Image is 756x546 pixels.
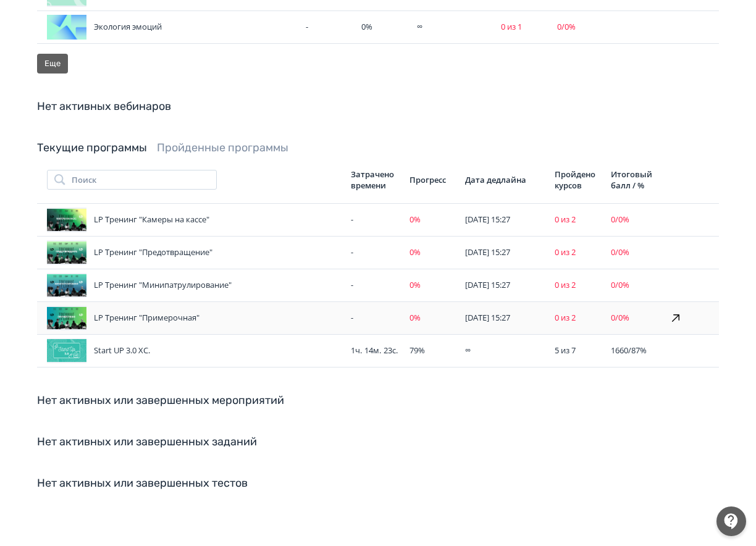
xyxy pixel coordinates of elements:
span: 0 / 0 % [557,21,576,32]
span: [DATE] 15:27 [465,279,510,290]
div: ∞ [417,21,491,33]
div: Затрачено времени [351,169,400,191]
span: 0 из 2 [555,279,576,290]
span: 0 / 0 % [611,246,629,258]
span: 14м. [364,345,381,356]
div: Пройдено курсов [555,169,602,191]
span: 0 / 0 % [611,214,629,225]
div: Прогресс [409,174,455,185]
div: Нет активных вебинаров [37,98,719,115]
div: Итоговый балл / % [611,169,658,191]
span: 0 % [409,312,421,323]
div: LP Тренинг "Минипатрулирование" [47,273,341,298]
div: - [351,246,400,259]
span: 5 из 7 [555,345,576,356]
span: 0 % [409,246,421,258]
div: Start UP 3.0 ХС. [47,338,341,363]
div: LP Тренинг "Камеры на кассе" [47,208,341,232]
span: [DATE] 15:27 [465,214,510,225]
div: LP Тренинг "Примерочная" [47,306,341,330]
span: 1660 / 87 % [611,345,647,356]
span: [DATE] 15:27 [465,246,510,258]
button: Еще [37,54,68,73]
a: Текущие программы [37,141,147,154]
span: 0 из 2 [555,312,576,323]
div: ∞ [465,345,545,357]
a: Пройденные программы [157,141,288,154]
div: Экология эмоций [47,15,296,40]
div: - [351,214,400,226]
span: 0 % [409,279,421,290]
div: Нет активных или завершенных мероприятий [37,392,719,409]
div: Дата дедлайна [465,174,545,185]
div: Нет активных или завершенных заданий [37,434,719,450]
span: 0 из 1 [501,21,522,32]
span: 0 из 2 [555,214,576,225]
span: 0 / 0 % [611,279,629,290]
div: LP Тренинг "Предотвращение" [47,240,341,265]
span: 0 / 0 % [611,312,629,323]
span: 79 % [409,345,425,356]
span: 0 % [361,21,372,32]
span: [DATE] 15:27 [465,312,510,323]
div: - [351,312,400,324]
span: 0 из 2 [555,246,576,258]
span: 1ч. [351,345,362,356]
div: - [306,21,351,33]
span: 0 % [409,214,421,225]
span: 23с. [384,345,398,356]
div: - [351,279,400,292]
div: Нет активных или завершенных тестов [37,475,719,492]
